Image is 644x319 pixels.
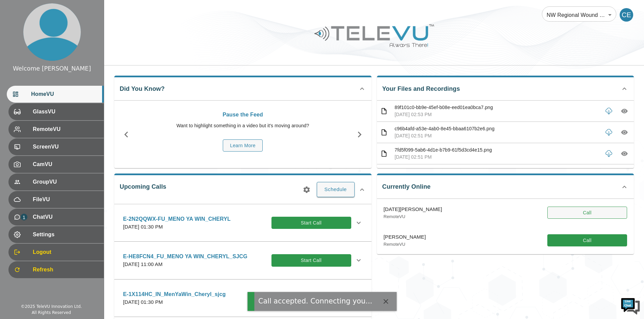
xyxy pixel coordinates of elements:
[123,223,231,231] p: [DATE] 01:30 PM
[142,111,344,119] p: Pause the Feed
[33,108,98,116] span: GlassVU
[8,103,104,120] div: GlassVU
[8,138,104,155] div: ScreenVU
[8,121,104,138] div: RemoteVU
[620,295,641,316] img: Chat Widget
[547,234,627,247] button: Call
[7,86,104,103] div: HomeVU
[542,5,616,24] div: NW Regional Wound Care
[21,303,82,310] div: © 2025 TeleVU Innovation Ltd.
[8,261,104,278] div: Refresh
[33,143,98,151] span: ScreenVU
[142,122,344,129] p: Want to highlight something in a video but it's moving around?
[384,233,426,241] p: [PERSON_NAME]
[123,215,231,223] p: E-2N2QQWX-FU_MENO YA WIN_CHERYL
[8,244,104,261] div: Logout
[271,254,351,267] button: Start Call
[547,207,627,219] button: Call
[118,211,368,235] div: E-2N2QQWX-FU_MENO YA WIN_CHERYL[DATE] 01:30 PMStart Call
[23,3,81,61] img: profile.png
[8,174,104,190] div: GroupVU
[33,213,98,221] span: ChatVU
[395,132,599,139] p: [DATE] 02:51 PM
[33,125,98,133] span: RemoteVU
[118,248,368,272] div: E-HE8FCN4_FU_MENO YA WIN_CHERYL_SJCG[DATE] 11:00 AMStart Call
[384,206,442,213] p: [DATE][PERSON_NAME]
[13,64,91,73] div: Welcome [PERSON_NAME]
[384,241,426,248] p: RemoteVU
[395,147,599,154] p: 7fd5f099-5ab6-4d1e-b7b9-61f5d3cd4e15.png
[33,248,98,256] span: Logout
[123,252,247,261] p: E-HE8FCN4_FU_MENO YA WIN_CHERYL_SJCG
[123,298,226,306] p: [DATE] 01:30 PM
[21,214,27,220] p: 1
[33,178,98,186] span: GroupVU
[223,139,263,152] button: Learn More
[313,22,435,50] img: Logo
[395,154,599,161] p: [DATE] 02:51 PM
[118,286,368,310] div: E-1X114HC_IN_MenYaWin_Cheryl_sjcg[DATE] 01:30 PMStart Call
[32,310,71,316] div: All Rights Reserved
[8,191,104,208] div: FileVU
[8,226,104,243] div: Settings
[123,261,247,268] p: [DATE] 11:00 AM
[271,217,351,229] button: Start Call
[8,156,104,173] div: CamVU
[395,111,599,118] p: [DATE] 02:53 PM
[395,104,599,111] p: 89f101c0-bb9e-45ef-b08e-eed01ea0bca7.png
[33,195,98,204] span: FileVU
[33,160,98,168] span: CamVU
[33,231,98,239] span: Settings
[258,296,372,307] div: Call accepted. Connecting you...
[31,90,98,98] span: HomeVU
[8,209,104,225] div: 1ChatVU
[395,168,599,175] p: 4a19de6c-1be9-4fb6-bfc2-bcf2f93a80ae.png
[620,8,633,22] div: CE
[123,290,226,298] p: E-1X114HC_IN_MenYaWin_Cheryl_sjcg
[384,213,442,220] p: RemoteVU
[395,125,599,132] p: c96b4afd-a53e-4ab0-8e45-bbaa6107b2e6.png
[33,266,98,274] span: Refresh
[317,182,355,197] button: Schedule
